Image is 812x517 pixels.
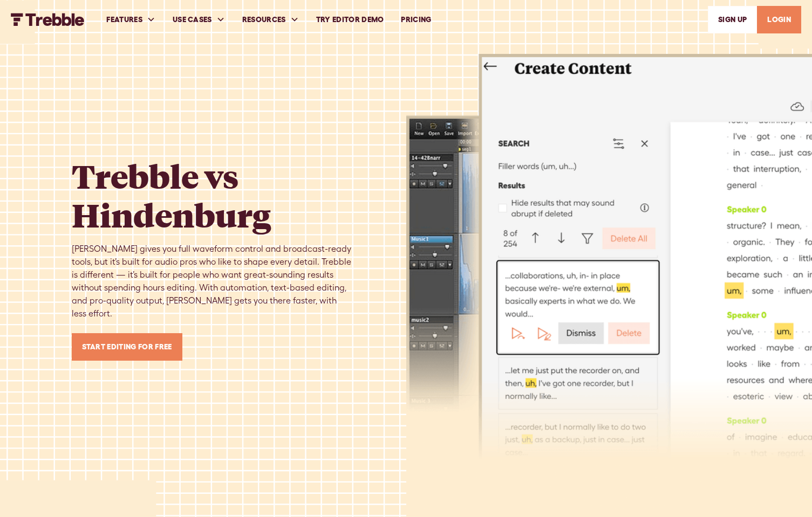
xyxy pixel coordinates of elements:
img: Trebble FM Logo [11,13,85,26]
h1: Trebble vs Hindenburg [72,156,352,234]
div: FEATURES [106,14,142,25]
a: PRICING [392,1,440,38]
div: USE CASES [173,14,212,25]
div: USE CASES [164,1,234,38]
div: RESOURCES [242,14,286,25]
a: Try Editor Demo [308,1,393,38]
a: Start Editing for Free [72,333,182,361]
div: RESOURCES [234,1,308,38]
div: [PERSON_NAME] gives you full waveform control and broadcast-ready tools, but it’s built for audio... [72,243,352,320]
a: home [11,13,85,26]
a: LOGIN [757,6,801,33]
div: FEATURES [98,1,164,38]
a: SIGn UP [708,6,757,33]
